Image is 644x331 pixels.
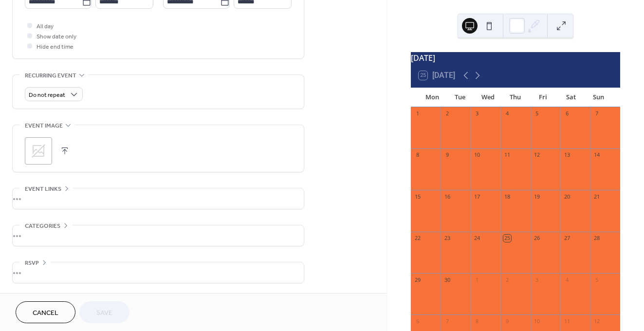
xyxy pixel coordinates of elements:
span: Event image [25,121,63,131]
div: 4 [503,110,511,117]
span: Cancel [33,308,58,318]
div: Sat [557,88,585,107]
span: Recurring event [25,71,76,81]
div: Mon [419,88,446,107]
div: 24 [474,235,481,242]
span: Do not repeat [29,90,65,101]
div: [DATE] [411,52,620,64]
div: Wed [474,88,502,107]
div: 30 [443,276,451,283]
div: 1 [414,110,421,117]
div: Thu [501,88,529,107]
div: ; [25,137,52,165]
span: Show date only [37,32,76,42]
div: 29 [414,276,421,283]
span: All day [37,21,54,32]
div: 13 [563,151,570,159]
div: 22 [414,235,421,242]
div: 23 [443,235,451,242]
div: 26 [534,235,541,242]
div: 4 [563,276,570,283]
div: ••• [13,262,304,283]
div: 10 [474,151,481,159]
div: 10 [534,317,541,325]
span: Categories [25,221,60,231]
div: 11 [563,317,570,325]
div: 9 [443,151,451,159]
div: 14 [593,151,601,159]
div: 3 [534,276,541,283]
div: 11 [503,151,511,159]
div: 3 [474,110,481,117]
div: 21 [593,193,601,200]
div: Tue [446,88,474,107]
div: 5 [534,110,541,117]
div: 6 [563,110,570,117]
span: RSVP [25,258,39,268]
div: 7 [443,317,451,325]
div: 9 [503,317,511,325]
div: 2 [503,276,511,283]
div: 25 [503,235,511,242]
div: 8 [474,317,481,325]
div: 1 [474,276,481,283]
div: 7 [593,110,601,117]
span: Event links [25,184,61,194]
div: ••• [13,225,304,246]
div: 20 [563,193,570,200]
div: 6 [414,317,421,325]
div: 18 [503,193,511,200]
span: Hide end time [37,42,74,52]
button: Cancel [16,301,75,323]
div: 8 [414,151,421,159]
div: 12 [534,151,541,159]
div: 19 [534,193,541,200]
div: 2 [443,110,451,117]
div: Fri [529,88,557,107]
div: Sun [585,88,612,107]
div: 16 [443,193,451,200]
div: 27 [563,235,570,242]
div: ••• [13,188,304,209]
div: 5 [593,276,601,283]
div: 28 [593,235,601,242]
div: 15 [414,193,421,200]
div: 12 [593,317,601,325]
div: 17 [474,193,481,200]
